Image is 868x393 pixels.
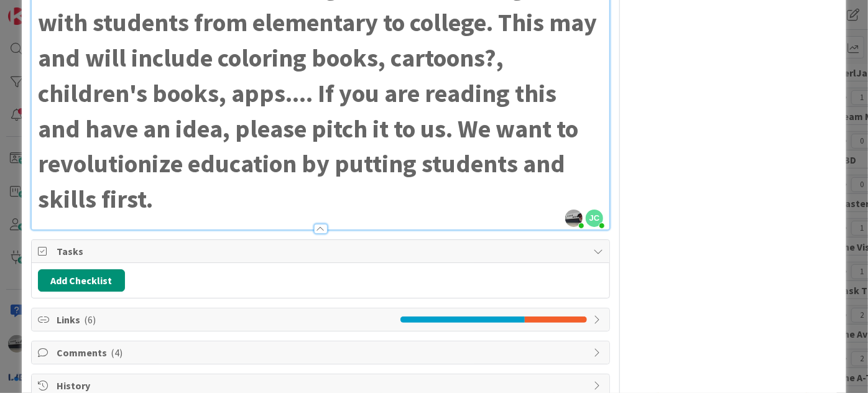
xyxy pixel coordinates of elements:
span: ( 6 ) [84,313,96,326]
span: Comments [57,345,587,360]
span: Tasks [57,244,587,259]
span: History [57,378,587,393]
img: jIClQ55mJEe4la83176FWmfCkxn1SgSj.jpg [565,210,583,227]
span: JC [586,210,603,227]
span: Links [57,312,394,327]
span: ( 4 ) [111,346,122,359]
button: Add Checklist [38,269,125,292]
